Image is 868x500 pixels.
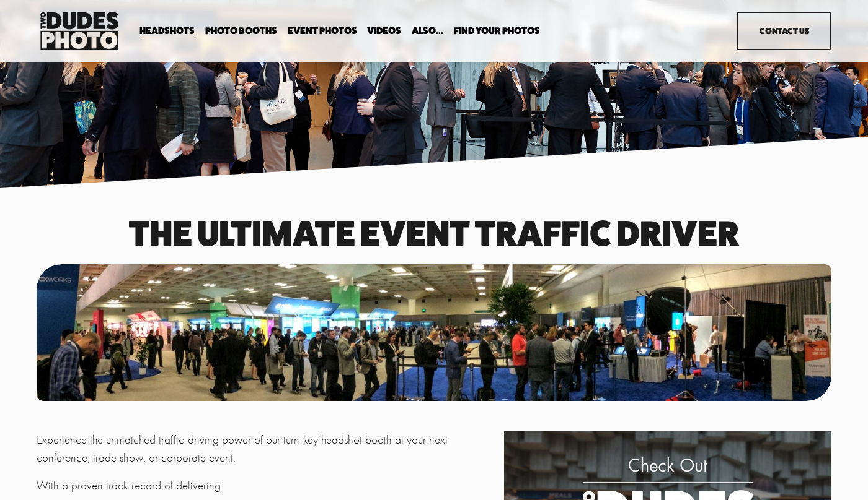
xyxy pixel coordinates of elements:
a: Videos [367,25,401,37]
a: folder dropdown [139,25,195,37]
p: Experience the unmatched traffic-driving power of our turn-key headshot booth at your next confer... [37,431,498,467]
span: Find Your Photos [454,26,540,36]
a: folder dropdown [454,25,540,37]
h1: The Ultimate event traffic driver [37,217,831,249]
span: Also... [412,26,443,36]
img: Two Dudes Photo | Headshots, Portraits &amp; Photo Booths [37,9,122,53]
a: folder dropdown [205,25,277,37]
p: With a proven track record of delivering: [37,477,498,495]
a: Event Photos [288,25,357,37]
span: Photo Booths [205,26,277,36]
span: Headshots [139,26,195,36]
a: folder dropdown [412,25,443,37]
a: Contact Us [737,12,831,51]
